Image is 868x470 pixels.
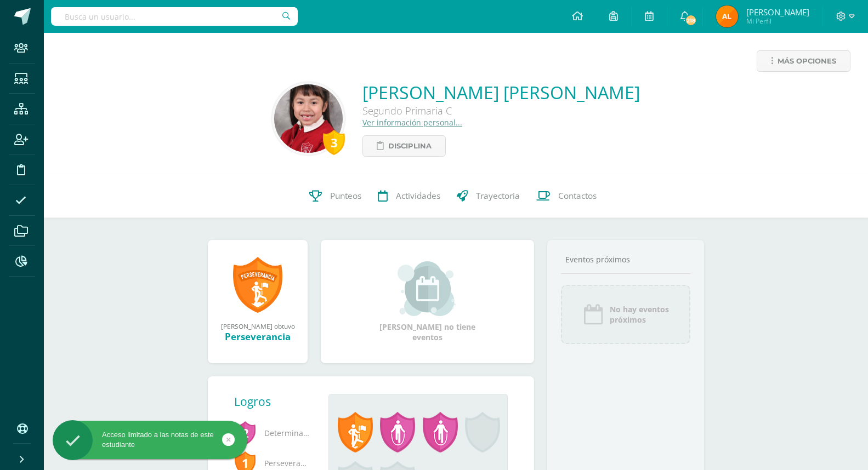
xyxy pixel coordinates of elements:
[301,174,370,218] a: Punteos
[362,104,640,117] div: Segundo Primaria C
[582,303,604,325] img: event_icon.png
[528,174,605,218] a: Contactos
[476,190,520,202] span: Trayectoria
[323,130,345,155] div: 3
[558,190,597,202] span: Contactos
[757,50,850,72] a: Más opciones
[449,174,528,218] a: Trayectoria
[685,14,697,26] span: 218
[234,420,256,445] span: 2
[362,117,462,128] a: Ver información personal...
[234,394,320,409] div: Logros
[778,51,836,71] span: Más opciones
[396,190,440,202] span: Actividades
[746,7,809,18] span: [PERSON_NAME]
[274,84,343,153] img: 05ddbe28c355ff8e1aba6a4308aec3f6.png
[610,304,669,325] span: No hay eventos próximos
[398,261,457,316] img: event_small.png
[219,330,297,343] div: Perseverancia
[330,190,361,202] span: Punteos
[234,418,311,448] span: Determinación
[746,16,809,26] span: Mi Perfil
[362,81,640,104] a: [PERSON_NAME] [PERSON_NAME]
[561,254,690,265] div: Eventos próximos
[370,174,449,218] a: Actividades
[219,322,297,330] div: [PERSON_NAME] obtuvo
[388,136,432,156] span: Disciplina
[53,430,247,450] div: Acceso limitado a las notas de este estudiante
[373,261,483,342] div: [PERSON_NAME] no tiene eventos
[51,7,298,26] input: Busca un usuario...
[362,135,446,157] a: Disciplina
[716,5,738,27] img: af9b8bc9e20a7c198341f7486dafb623.png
